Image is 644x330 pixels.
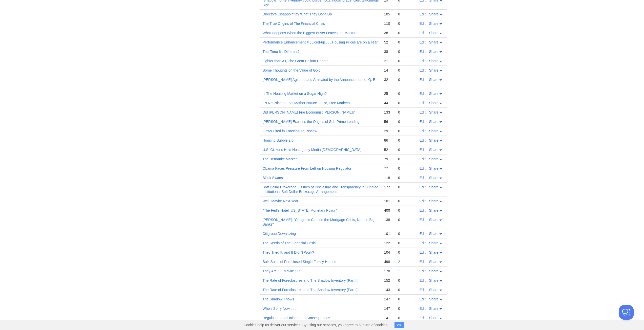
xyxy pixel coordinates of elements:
[263,59,328,63] a: Lighter than Air, The Great Helium Debate
[420,50,426,54] a: Edit
[429,185,439,189] span: Share
[384,199,393,203] div: 101
[263,148,362,152] a: U.S. Citizens Held Hostage by Media [DEMOGRAPHIC_DATA]
[398,260,400,264] a: 2
[420,269,426,273] a: Edit
[384,250,393,255] div: 104
[384,147,393,152] div: 52
[263,260,336,264] a: Bulk Sales of Foreclosed Single Family Homes
[398,157,414,161] div: 0
[263,297,294,301] a: The Shadow Knows
[429,208,439,212] span: Share
[420,148,426,152] a: Edit
[263,92,327,96] a: Is The Housing Market on a Sugar High?
[384,166,393,171] div: 77
[263,241,316,245] a: The Seeds of The Financial Crisis
[398,110,414,115] div: 0
[420,185,426,189] a: Edit
[263,232,296,236] a: Citigroup Downsizing
[384,288,393,292] div: 143
[263,218,375,226] a: [PERSON_NAME], "Congress Caused the Mortgage Crisis, Not the Big Banks"
[384,21,393,26] div: 110
[263,176,283,180] a: Black Swans
[263,40,378,44] a: Performance Enhancement = Juiced-up . . . Housing Prices are on a Tear
[429,148,439,152] span: Share
[420,92,426,96] a: Edit
[263,250,314,254] a: They Tried It, and It Didn't Work?
[429,120,439,124] span: Share
[263,157,297,161] a: The Bernanke Market
[420,260,426,264] a: Edit
[429,288,439,292] span: Share
[384,40,393,45] div: 52
[398,40,414,45] div: 0
[384,316,393,320] div: 141
[263,306,296,311] a: Who's Sorry Now . . .
[420,12,426,16] a: Edit
[263,316,330,320] a: Regulation and Unintended Consequences
[429,138,439,142] span: Share
[398,297,414,301] div: 0
[398,101,414,105] div: 0
[384,259,393,264] div: 498
[398,175,414,180] div: 0
[420,288,426,292] a: Edit
[420,218,426,222] a: Edit
[398,217,414,222] div: 0
[263,78,377,86] a: [PERSON_NAME] Agitated and Animated by the Announcement of Q. E. II
[420,120,426,124] a: Edit
[263,68,321,72] a: Some Thoughts on the Value of Gold
[263,50,300,54] a: This Time It's Different?
[384,175,393,180] div: 118
[398,199,414,203] div: 0
[384,241,393,245] div: 122
[429,157,439,161] span: Share
[429,92,439,96] span: Share
[429,166,439,170] span: Share
[429,269,439,273] span: Share
[429,101,439,105] span: Share
[429,50,439,54] span: Share
[420,316,426,320] a: Edit
[263,166,351,170] a: Obama Faces Pressure From Left on Housing Regulator
[420,31,426,35] a: Edit
[263,138,294,142] a: Housing Bubble 2.0
[239,320,393,330] span: Cookies help us deliver our services. By using our services, you agree to our use of cookies.
[384,91,393,96] div: 25
[398,77,414,82] div: 0
[398,68,414,73] div: 0
[384,306,393,311] div: 147
[420,40,426,44] a: Edit
[263,269,301,273] a: They Are . . . Movin' Out
[398,129,414,133] div: 0
[263,101,351,105] a: It's Not Nice to Fool Mother Nature . . . or, Free Markets.
[263,110,355,114] a: Did [PERSON_NAME] Fire Economist [PERSON_NAME]?
[420,68,426,72] a: Edit
[398,147,414,152] div: 0
[398,119,414,124] div: 0
[429,68,439,72] span: Share
[263,120,360,124] a: [PERSON_NAME] Explains the Origins of Sub-Prime Lending
[429,232,439,236] span: Share
[384,208,393,213] div: 400
[429,31,439,35] span: Share
[398,12,414,16] div: 0
[398,59,414,63] div: 0
[429,260,439,264] span: Share
[420,21,426,26] a: Edit
[398,208,414,213] div: 0
[429,176,439,180] span: Share
[384,110,393,115] div: 133
[429,199,439,203] span: Share
[420,232,426,236] a: Edit
[384,269,393,273] div: 170
[420,129,426,133] a: Edit
[398,166,414,171] div: 0
[398,21,414,26] div: 0
[398,250,414,255] div: 0
[263,199,304,203] a: Well, Maybe Next Year . . .
[398,288,414,292] div: 0
[420,110,426,114] a: Edit
[398,49,414,54] div: 0
[263,278,359,282] a: The Rate of Foreclosures and The Shadow Inventory (Part II)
